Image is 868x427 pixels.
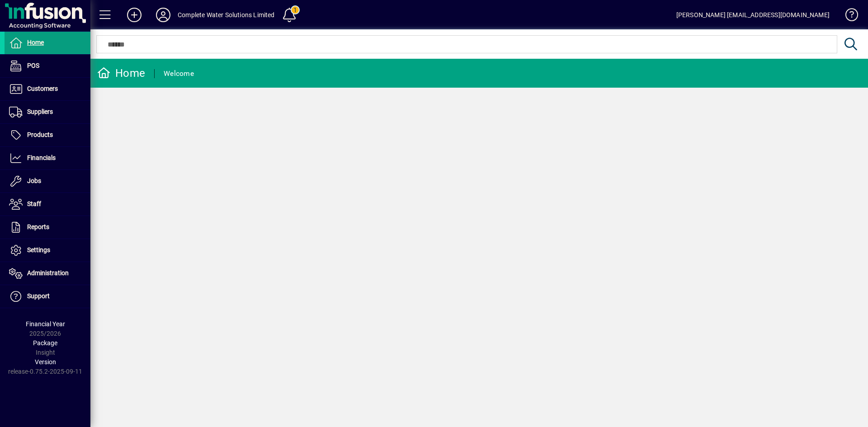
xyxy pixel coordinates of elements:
a: Customers [5,78,90,100]
a: Support [5,285,90,308]
span: Settings [27,246,50,253]
span: Products [27,131,53,138]
span: Administration [27,269,69,277]
span: Financials [27,154,56,161]
a: Knowledge Base [839,2,857,31]
span: Financial Year [26,320,65,328]
span: Version [35,358,56,366]
a: Reports [5,216,90,239]
span: Support [27,292,50,300]
span: Jobs [27,177,41,184]
span: Customers [27,85,58,92]
a: Financials [5,147,90,169]
span: Suppliers [27,108,53,115]
span: Home [27,39,44,46]
a: Staff [5,193,90,216]
a: Jobs [5,170,90,192]
span: POS [27,62,39,69]
button: Profile [149,7,178,23]
a: Settings [5,239,90,262]
span: Package [33,339,57,347]
a: POS [5,55,90,77]
button: Add [120,7,149,23]
div: [PERSON_NAME] [EMAIL_ADDRESS][DOMAIN_NAME] [676,8,830,22]
div: Welcome [164,66,194,81]
a: Suppliers [5,101,90,123]
div: Complete Water Solutions Limited [178,8,275,22]
div: Home [97,66,145,80]
span: Reports [27,223,49,230]
a: Products [5,124,90,146]
a: Administration [5,262,90,285]
span: Staff [27,200,41,207]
